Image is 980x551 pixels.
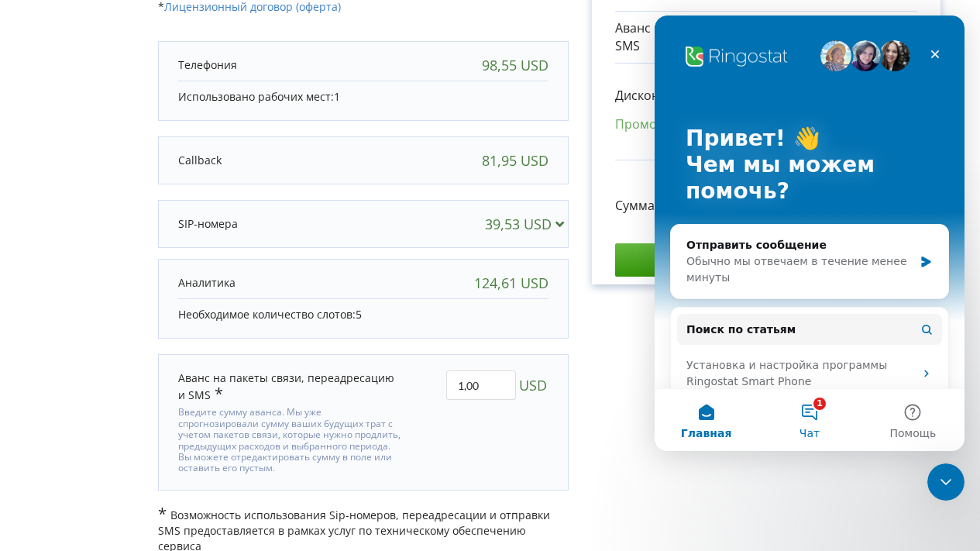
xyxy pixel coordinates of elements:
[178,370,401,403] div: Аванс на пакеты связи, переадресацию и SMS
[615,19,869,55] p: Аванс на пакеты связи, переадресацию и SMS
[178,307,548,322] p: Необходимое количество слотов:
[474,275,548,291] div: 124,61 USD
[482,57,548,73] div: 98,55 USD
[927,463,965,501] iframe: Intercom live chat
[178,216,238,232] p: SIP-номера
[655,15,965,451] iframe: Intercom live chat
[178,89,548,105] p: Использовано рабочих мест:
[482,153,548,168] div: 81,95 USD
[178,403,401,474] div: Введите сумму аванса. Мы уже спрогнозировали сумму ваших будущих трат с учетом пакетов связи, кот...
[615,243,917,276] input: Перейти к оплате
[334,89,340,104] span: 1
[615,87,665,105] p: Дисконт
[356,307,362,322] span: 5
[178,153,222,168] p: Callback
[178,57,237,73] p: Телефония
[178,275,236,291] p: Аналитика
[485,216,571,232] div: 39,53 USD
[615,197,655,215] p: Сумма
[519,370,547,400] span: USD
[615,115,678,133] p: Промокод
